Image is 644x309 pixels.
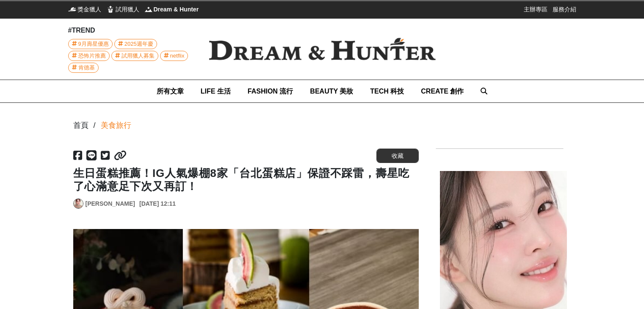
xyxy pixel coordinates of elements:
[106,5,115,14] img: 試用獵人
[144,5,153,14] img: Dream & Hunter
[157,80,184,102] a: 所有文章
[77,5,101,14] span: 獎金獵人
[553,5,576,14] a: 服務介紹
[78,63,95,72] span: 肯德基
[310,80,353,102] a: BEAUTY 美妝
[122,51,155,61] span: 試用獵人募集
[68,5,101,14] a: 獎金獵人獎金獵人
[116,5,139,14] span: 試用獵人
[111,51,158,61] a: 試用獵人募集
[201,88,231,95] span: LIFE 生活
[78,51,106,61] span: 恐怖片推薦
[86,199,135,208] a: [PERSON_NAME]
[421,80,464,102] a: CREATE 創作
[370,88,404,95] span: TECH 科技
[101,120,131,131] a: 美食旅行
[144,5,199,14] a: Dream & HunterDream & Hunter
[114,39,157,49] a: 2025週年慶
[524,5,547,14] a: 主辦專區
[68,51,110,61] a: 恐怖片推薦
[74,199,83,208] img: Avatar
[195,24,449,74] img: Dream & Hunter
[421,88,464,95] span: CREATE 創作
[139,199,176,208] div: [DATE] 12:11
[73,120,88,131] div: 首頁
[68,25,195,36] div: #TREND
[310,88,353,95] span: BEAUTY 美妝
[201,80,231,102] a: LIFE 生活
[124,39,153,49] span: 2025週年慶
[370,80,404,102] a: TECH 科技
[248,88,293,95] span: FASHION 流行
[94,120,96,131] div: /
[73,167,419,193] h1: 生日蛋糕推薦！IG人氣爆棚8家「台北蛋糕店」保證不踩雷，壽星吃了心滿意足下次又再訂！
[248,80,293,102] a: FASHION 流行
[68,39,113,49] a: 9月壽星優惠
[106,5,139,14] a: 試用獵人試用獵人
[68,5,77,14] img: 獎金獵人
[160,51,188,61] a: netflix
[170,51,185,61] span: netflix
[68,63,99,73] a: 肯德基
[73,199,83,209] a: Avatar
[376,149,419,163] button: 收藏
[154,5,199,14] span: Dream & Hunter
[157,88,184,95] span: 所有文章
[78,39,109,49] span: 9月壽星優惠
